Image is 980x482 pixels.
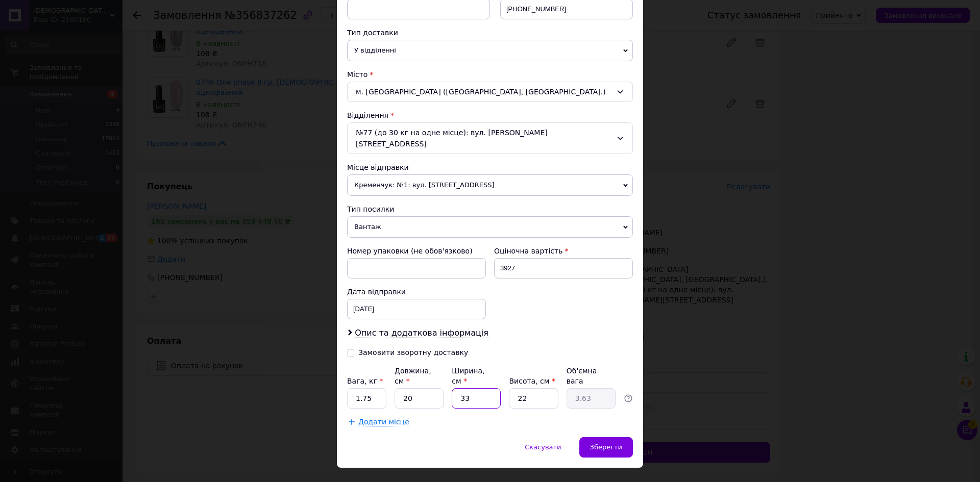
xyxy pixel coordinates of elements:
[355,328,488,338] span: Опис та додаткова інформація
[452,367,484,385] label: Ширина, см
[358,418,409,426] span: Додати місце
[347,216,633,238] span: Вантаж
[347,122,633,154] div: №77 (до 30 кг на одне місце): вул. [PERSON_NAME][STREET_ADDRESS]
[347,82,633,102] div: м. [GEOGRAPHIC_DATA] ([GEOGRAPHIC_DATA], [GEOGRAPHIC_DATA].)
[347,205,394,213] span: Тип посилки
[347,29,398,37] span: Тип доставки
[347,174,633,196] span: Кременчук: №1: вул. [STREET_ADDRESS]
[494,246,633,256] div: Оціночна вартість
[590,443,622,451] span: Зберегти
[347,287,486,297] div: Дата відправки
[358,348,468,357] div: Замовити зворотну доставку
[347,377,383,385] label: Вага, кг
[347,69,633,80] div: Місто
[567,366,616,386] div: Об'ємна вага
[347,163,409,171] span: Місце відправки
[347,246,486,256] div: Номер упаковки (не обов'язково)
[347,40,633,61] span: У відділенні
[509,377,555,385] label: Висота, см
[395,367,431,385] label: Довжина, см
[525,443,561,451] span: Скасувати
[347,110,633,120] div: Відділення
